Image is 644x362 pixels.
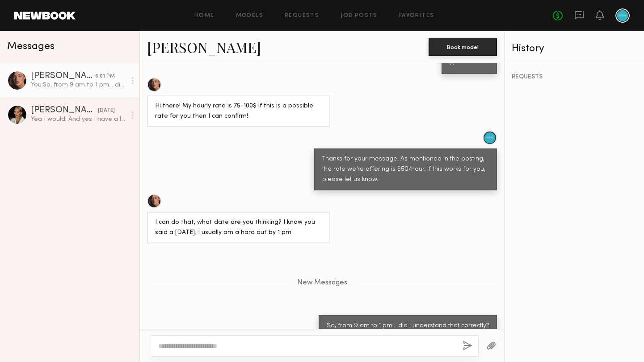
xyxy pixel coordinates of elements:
[285,13,319,19] a: Requests
[31,106,98,115] div: [PERSON_NAME]
[31,115,126,123] div: Yea I would! And yes I have a lot of experience speaking on camera!
[399,13,434,19] a: Favorites
[512,74,637,80] div: REQUESTS
[31,72,95,81] div: [PERSON_NAME]
[95,72,115,81] div: 6:01 PM
[31,81,126,89] div: You: So, from 9 am to 1 pm… did I understand that correctly?
[236,13,263,19] a: Models
[341,13,378,19] a: Job Posts
[327,321,489,331] div: So, from 9 am to 1 pm… did I understand that correctly?
[429,38,497,56] button: Book model
[7,41,55,52] span: Messages
[297,279,347,287] span: New Messages
[147,37,261,57] a: [PERSON_NAME]
[322,154,489,185] div: Thanks for your message. As mentioned in the posting, the rate we’re offering is $50/hour. If thi...
[155,101,322,122] div: Hi there! My hourly rate is 75-100$ if this is a possible rate for you then I can confirm!
[512,44,637,54] div: History
[155,218,322,238] div: I can do that, what date are you thinking? I know you said a [DATE]. I usually am a hard out by 1 pm
[450,58,489,69] div: ??
[194,13,215,19] a: Home
[429,43,497,50] a: Book model
[98,107,115,115] div: [DATE]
